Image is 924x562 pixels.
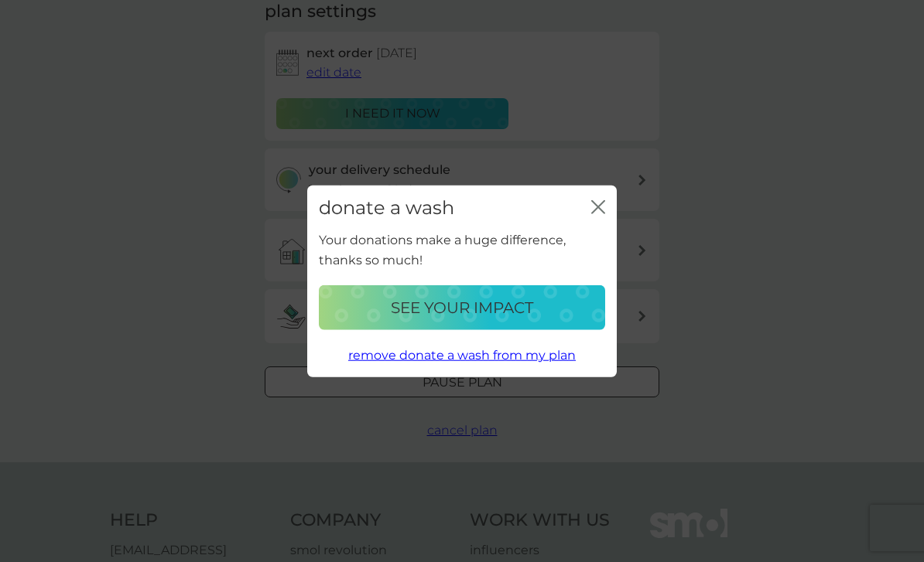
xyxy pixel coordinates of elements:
p: remove donate a wash from my plan [348,346,576,366]
button: close [591,199,605,216]
p: SEE YOUR IMPACT [391,295,533,320]
p: Your donations make a huge difference, thanks so much! [319,230,605,270]
h2: donate a wash [319,196,454,219]
button: SEE YOUR IMPACT [319,285,605,330]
